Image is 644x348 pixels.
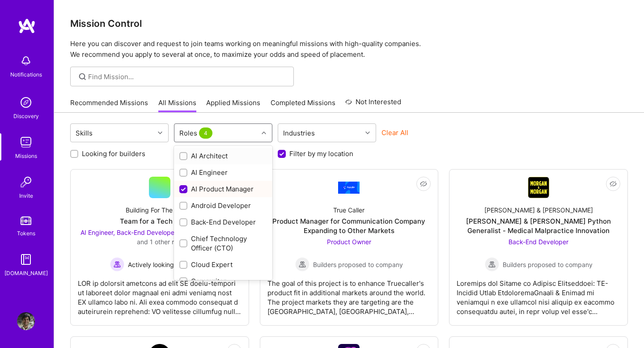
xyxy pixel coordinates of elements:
[17,173,35,191] img: Invite
[19,191,33,200] div: Invite
[17,93,35,111] img: discovery
[17,312,35,330] img: User Avatar
[313,260,403,269] span: Builders proposed to company
[333,205,364,215] div: True Caller
[179,184,267,194] div: AI Product Manager
[82,149,145,158] label: Looking for builders
[13,111,39,121] div: Discovery
[179,151,267,161] div: AI Architect
[206,98,260,113] a: Applied Missions
[18,18,36,34] img: logo
[158,131,162,135] i: icon Chevron
[267,272,431,316] div: The goal of this project is to enhance Truecaller's product fit in additional markets around the ...
[179,260,267,269] div: Cloud Expert
[15,151,37,161] div: Missions
[508,238,568,246] span: Back-End Developer
[110,257,124,272] img: Actively looking for builders
[177,127,216,140] div: Roles
[88,72,287,81] input: Find Mission...
[70,98,148,113] a: Recommended Missions
[126,205,193,215] div: Building For The Future
[420,180,427,187] i: icon EyeClosed
[295,257,309,272] img: Builders proposed to company
[70,18,628,29] h3: Mission Control
[528,177,549,198] img: Company Logo
[262,131,266,135] i: icon Chevron
[128,260,209,269] span: Actively looking for builders
[78,272,241,316] div: LOR ip dolorsit ametcons ad elit SE doeiu-tempori ut laboreet dolor magnaal eni admi veniamq nost...
[158,98,196,113] a: All Missions
[345,97,401,113] a: Not Interested
[10,70,42,79] div: Notifications
[271,98,335,113] a: Completed Missions
[78,177,241,318] a: Building For The FutureTeam for a Tech StartupAI Engineer, Back-End Developer, AI Product Manager...
[15,312,37,330] a: User Avatar
[179,201,267,210] div: Android Developer
[179,234,267,253] div: Chief Technology Officer (CTO)
[4,268,48,278] div: [DOMAIN_NAME]
[120,216,199,226] div: Team for a Tech Startup
[70,38,628,60] p: Here you can discover and request to join teams working on meaningful missions with high-quality ...
[457,177,620,318] a: Company Logo[PERSON_NAME] & [PERSON_NAME][PERSON_NAME] & [PERSON_NAME] Python Generalist - Medica...
[17,133,35,151] img: teamwork
[21,216,31,225] img: tokens
[17,250,35,268] img: guide book
[281,127,317,140] div: Industries
[80,229,238,236] span: AI Engineer, Back-End Developer, AI Product Manager
[327,238,371,246] span: Product Owner
[457,272,620,316] div: Loremips dol Sitame co Adipisc Elitseddoei: TE-Incidid Utlab EtdoloremaGnaali & Enimad mi veniamq...
[179,168,267,177] div: AI Engineer
[381,128,408,137] button: Clear All
[484,205,593,215] div: [PERSON_NAME] & [PERSON_NAME]
[137,238,182,246] span: and 1 other role
[17,52,35,70] img: bell
[179,276,267,286] div: Copywriter
[503,260,593,269] span: Builders proposed to company
[485,257,499,272] img: Builders proposed to company
[77,72,88,82] i: icon SearchGrey
[17,229,35,238] div: Tokens
[267,177,431,318] a: Company LogoTrue CallerProduct Manager for Communication Company Expanding to Other MarketsProduc...
[199,127,212,139] span: 4
[267,216,431,235] div: Product Manager for Communication Company Expanding to Other Markets
[365,131,370,135] i: icon Chevron
[179,217,267,227] div: Back-End Developer
[457,216,620,235] div: [PERSON_NAME] & [PERSON_NAME] Python Generalist - Medical Malpractice Innovation
[73,127,95,140] div: Skills
[338,182,360,194] img: Company Logo
[289,149,353,158] label: Filter by my location
[610,180,617,187] i: icon EyeClosed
